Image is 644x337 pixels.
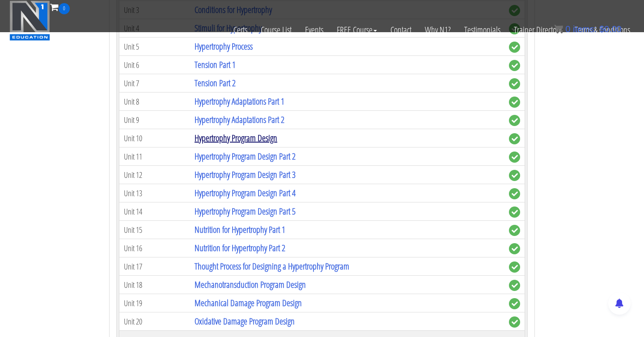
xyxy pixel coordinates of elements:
[195,205,296,217] a: Hypertrophy Program Design Part 5
[119,38,190,56] td: Unit 5
[509,42,520,53] span: complete
[195,114,284,126] a: Hypertrophy Adaptations Part 2
[298,14,330,46] a: Events
[119,56,190,74] td: Unit 6
[509,170,520,181] span: complete
[568,14,637,46] a: Terms & Conditions
[195,297,302,309] a: Mechanical Damage Program Design
[195,77,236,89] a: Tension Part 2
[599,24,622,34] bdi: 0.00
[119,111,190,129] td: Unit 9
[509,298,520,309] span: complete
[509,115,520,126] span: complete
[119,93,190,111] td: Unit 8
[119,221,190,239] td: Unit 15
[458,14,507,46] a: Testimonials
[9,0,50,41] img: n1-education
[509,97,520,108] span: complete
[195,150,296,162] a: Hypertrophy Program Design Part 2
[509,225,520,236] span: complete
[554,24,622,34] a: 0 items: $0.00
[509,188,520,199] span: complete
[195,278,306,291] a: Mechanotransduction Program Design
[195,187,296,199] a: Hypertrophy Program Design Part 4
[418,14,458,46] a: Why N1?
[195,260,349,272] a: Thought Process for Designing a Hypertrophy Program
[119,74,190,93] td: Unit 7
[119,129,190,147] td: Unit 10
[509,243,520,254] span: complete
[509,316,520,328] span: complete
[227,14,254,46] a: Certs
[599,24,604,34] span: $
[119,257,190,276] td: Unit 17
[195,95,284,107] a: Hypertrophy Adaptations Part 1
[195,223,285,236] a: Nutrition for Hypertrophy Part 1
[195,59,236,71] a: Tension Part 1
[50,1,70,13] a: 0
[254,14,298,46] a: Course List
[509,261,520,273] span: complete
[119,239,190,257] td: Unit 16
[509,280,520,291] span: complete
[195,132,277,144] a: Hypertrophy Program Design
[330,14,384,46] a: FREE Course
[119,184,190,202] td: Unit 13
[119,202,190,221] td: Unit 14
[195,40,253,52] a: Hypertrophy Process
[509,78,520,89] span: complete
[119,294,190,312] td: Unit 19
[509,133,520,144] span: complete
[384,14,418,46] a: Contact
[573,24,597,34] span: items:
[119,147,190,166] td: Unit 11
[509,206,520,218] span: complete
[507,14,568,46] a: Trainer Directory
[119,166,190,184] td: Unit 12
[509,152,520,163] span: complete
[119,312,190,331] td: Unit 20
[119,276,190,294] td: Unit 18
[554,25,563,34] img: icon11.png
[195,242,285,254] a: Nutrition for Hypertrophy Part 2
[195,168,296,181] a: Hypertrophy Program Design Part 3
[509,60,520,71] span: complete
[195,315,295,327] a: Oxidative Damage Program Design
[59,3,70,14] span: 0
[565,24,570,34] span: 0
